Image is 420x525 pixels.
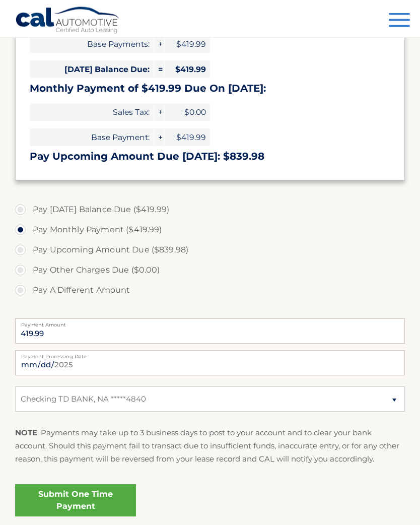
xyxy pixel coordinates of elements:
label: Pay Upcoming Amount Due ($839.98) [15,240,405,260]
span: Sales Tax: [30,104,154,121]
label: Pay [DATE] Balance Due ($419.99) [15,200,405,220]
span: Base Payments: [30,36,154,53]
h3: Monthly Payment of $419.99 Due On [DATE]: [30,83,390,95]
a: Cal Automotive [15,7,121,36]
label: Pay A Different Amount [15,281,405,301]
label: Payment Processing Date [15,351,405,359]
a: Submit One Time Payment [15,485,136,517]
input: Payment Amount [15,319,405,344]
span: $419.99 [165,61,210,79]
span: $0.00 [165,104,210,121]
span: $419.99 [165,129,210,147]
label: Pay Other Charges Due ($0.00) [15,260,405,281]
p: : Payments may take up to 3 business days to post to your account and to clear your bank account.... [15,427,405,467]
h3: Pay Upcoming Amount Due [DATE]: $839.98 [30,151,390,163]
span: + [154,104,164,121]
button: Menu [389,13,410,30]
span: [DATE] Balance Due: [30,61,154,79]
strong: NOTE [15,428,37,438]
input: Payment Date [15,351,405,376]
span: + [154,36,164,53]
span: + [154,129,164,147]
label: Pay Monthly Payment ($419.99) [15,220,405,240]
span: $419.99 [165,36,210,53]
span: = [154,61,164,79]
label: Payment Amount [15,319,405,327]
span: Base Payment: [30,129,154,147]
